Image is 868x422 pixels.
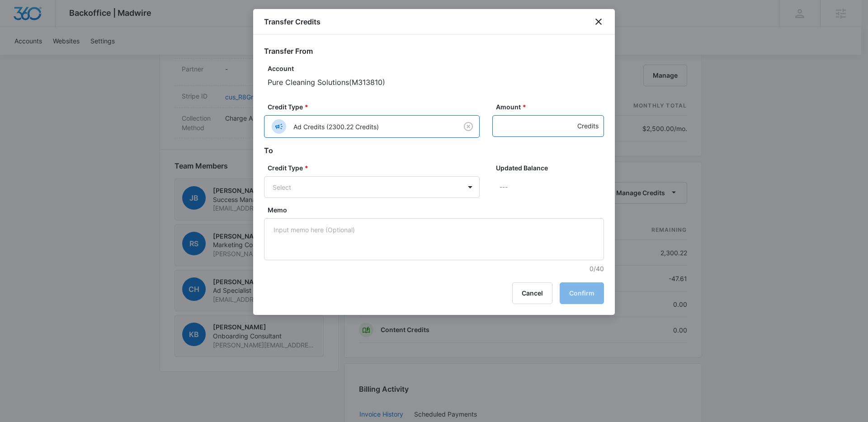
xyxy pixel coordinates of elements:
img: logo_orange.svg [14,14,22,22]
div: Domain: [DOMAIN_NAME] [24,23,99,31]
img: tab_domain_overview_orange.svg [24,52,32,60]
p: Ad Credits (2300.22 Credits) [293,122,379,131]
p: Account [268,64,604,73]
label: Credit Type [268,102,483,112]
div: Keywords by Traffic [100,53,152,59]
h2: Transfer From [264,46,604,56]
label: Memo [268,205,608,215]
div: v 4.0.24 [25,14,44,22]
button: Cancel [512,282,552,304]
button: Clear [461,119,476,134]
p: --- [500,176,604,198]
label: Updated Balance [496,163,608,173]
img: website_grey.svg [14,23,22,31]
h2: To [264,145,604,156]
div: Select [273,183,449,192]
img: tab_keywords_by_traffic_grey.svg [90,52,97,60]
div: Domain Overview [34,53,81,59]
h1: Transfer Credits [264,16,321,27]
p: 0/40 [268,264,604,273]
label: Credit Type [268,163,483,173]
p: Pure Cleaning Solutions ( M313810 ) [268,77,604,88]
div: Credits [577,115,599,137]
label: Amount [496,102,608,112]
button: close [593,16,604,27]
